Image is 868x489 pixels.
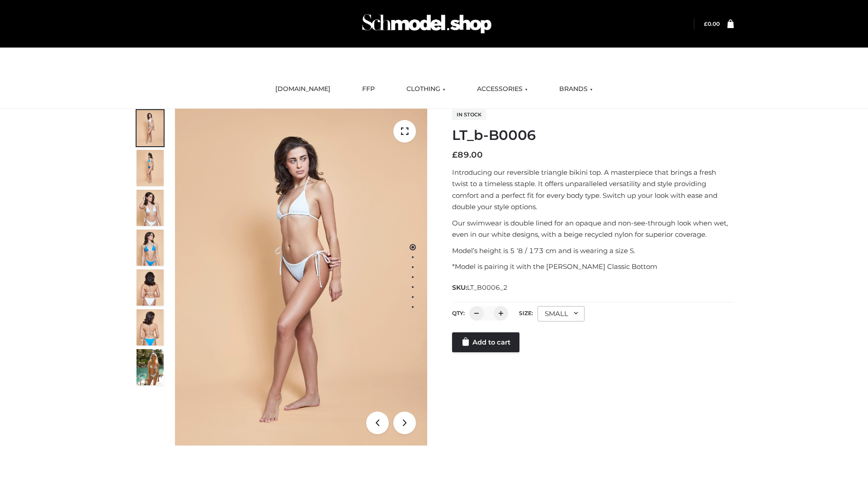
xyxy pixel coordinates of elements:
[452,310,465,316] label: QTY:
[452,150,458,160] span: £
[467,283,508,292] span: LT_B0006_2
[137,309,164,345] img: ArielClassicBikiniTop_CloudNine_AzureSky_OW114ECO_8-scaled.jpg
[137,349,164,385] img: Arieltop_CloudNine_AzureSky2.jpg
[137,269,164,306] img: ArielClassicBikiniTop_CloudNine_AzureSky_OW114ECO_7-scaled.jpg
[552,79,599,99] a: BRANDS
[175,109,427,446] img: LT_b-B0006
[359,6,495,42] img: Schmodel Admin 964
[269,79,337,99] a: [DOMAIN_NAME]
[538,306,585,321] div: SMALL
[704,20,708,27] span: £
[704,20,720,27] a: £0.00
[452,282,509,293] span: SKU:
[452,261,734,273] p: *Model is pairing it with the [PERSON_NAME] Classic Bottom
[452,245,734,257] p: Model’s height is 5 ‘8 / 173 cm and is wearing a size S.
[137,190,164,226] img: ArielClassicBikiniTop_CloudNine_AzureSky_OW114ECO_3-scaled.jpg
[470,79,534,99] a: ACCESSORIES
[355,79,382,99] a: FFP
[452,217,734,240] p: Our swimwear is double lined for an opaque and non-see-through look when wet, even in our white d...
[400,79,452,99] a: CLOTHING
[452,109,486,120] span: In stock
[452,150,483,160] bdi: 89.00
[452,127,734,144] h1: LT_b-B0006
[452,332,519,352] a: Add to cart
[137,150,164,186] img: ArielClassicBikiniTop_CloudNine_AzureSky_OW114ECO_2-scaled.jpg
[137,110,164,146] img: ArielClassicBikiniTop_CloudNine_AzureSky_OW114ECO_1-scaled.jpg
[519,310,533,316] label: Size:
[704,20,720,27] bdi: 0.00
[137,230,164,266] img: ArielClassicBikiniTop_CloudNine_AzureSky_OW114ECO_4-scaled.jpg
[452,167,734,213] p: Introducing our reversible triangle bikini top. A masterpiece that brings a fresh twist to a time...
